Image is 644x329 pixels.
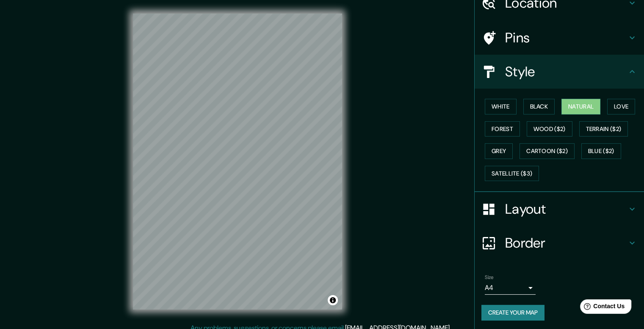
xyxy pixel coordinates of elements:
[485,166,539,181] button: Satellite ($3)
[475,21,644,55] div: Pins
[523,99,555,114] button: Black
[569,296,635,320] iframe: Help widget launcher
[485,281,536,295] div: A4
[520,143,575,159] button: Cartoon ($2)
[607,99,635,114] button: Love
[481,305,544,321] button: Create your map
[527,121,572,137] button: Wood ($2)
[485,99,517,114] button: White
[485,143,513,159] button: Grey
[133,14,342,309] canvas: Map
[505,29,627,46] h4: Pins
[485,274,494,281] label: Size
[328,295,338,305] button: Toggle attribution
[475,55,644,89] div: Style
[475,226,644,260] div: Border
[505,201,627,217] h4: Layout
[581,143,621,159] button: Blue ($2)
[561,99,600,114] button: Natural
[579,121,628,137] button: Terrain ($2)
[505,234,627,251] h4: Border
[475,192,644,226] div: Layout
[485,121,520,137] button: Forest
[505,63,627,80] h4: Style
